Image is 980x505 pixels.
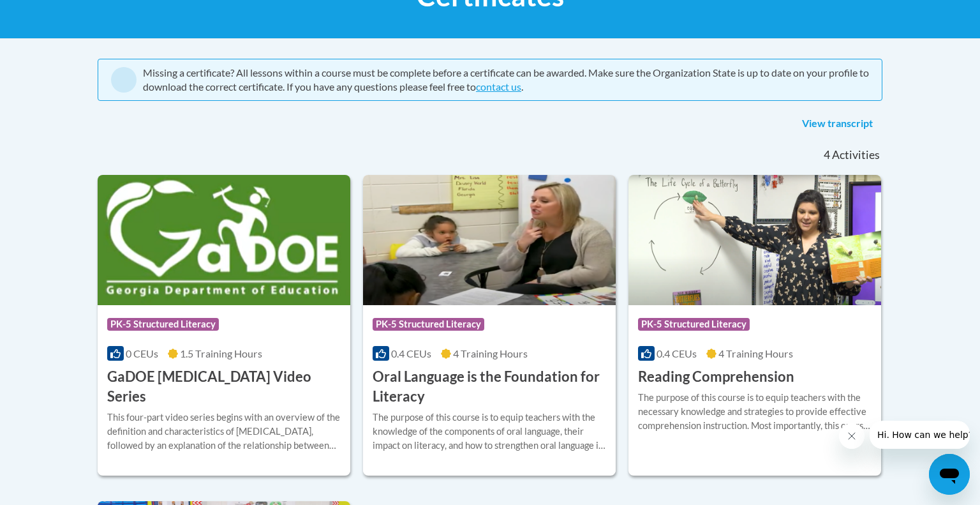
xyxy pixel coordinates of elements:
span: PK-5 Structured Literacy [107,318,219,331]
a: View transcript [792,114,882,134]
a: Course LogoPK-5 Structured Literacy0 CEUs1.5 Training Hours GaDOE [MEDICAL_DATA] Video SeriesThis... [98,175,350,475]
span: 0.4 CEUs [657,347,697,359]
div: The purpose of this course is to equip teachers with the necessary knowledge and strategies to pr... [638,391,872,433]
img: Course Logo [628,175,881,305]
h3: Reading Comprehension [638,367,794,387]
a: Course LogoPK-5 Structured Literacy0.4 CEUs4 Training Hours Oral Language is the Foundation for L... [363,175,616,475]
iframe: Message from company [870,421,970,449]
img: Course Logo [98,175,350,305]
iframe: Close message [839,423,865,449]
a: Course LogoPK-5 Structured Literacy0.4 CEUs4 Training Hours Reading ComprehensionThe purpose of t... [628,175,881,475]
a: contact us [476,80,521,93]
div: Missing a certificate? All lessons within a course must be complete before a certificate can be a... [143,66,869,94]
span: Activities [832,148,880,162]
span: Hi. How can we help? [8,9,103,19]
h3: GaDOE [MEDICAL_DATA] Video Series [107,367,341,407]
div: The purpose of this course is to equip teachers with the knowledge of the components of oral lang... [373,411,606,453]
span: 1.5 Training Hours [180,347,262,359]
img: Course Logo [363,175,616,305]
span: 4 Training Hours [718,347,793,359]
span: PK-5 Structured Literacy [638,318,750,331]
span: 4 Training Hours [453,347,528,359]
span: 0.4 CEUs [391,347,431,359]
span: PK-5 Structured Literacy [373,318,484,331]
h3: Oral Language is the Foundation for Literacy [373,367,606,407]
span: 0 CEUs [126,347,158,359]
iframe: Button to launch messaging window [929,454,970,495]
div: This four-part video series begins with an overview of the definition and characteristics of [MED... [107,411,341,453]
span: 4 [824,148,830,162]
